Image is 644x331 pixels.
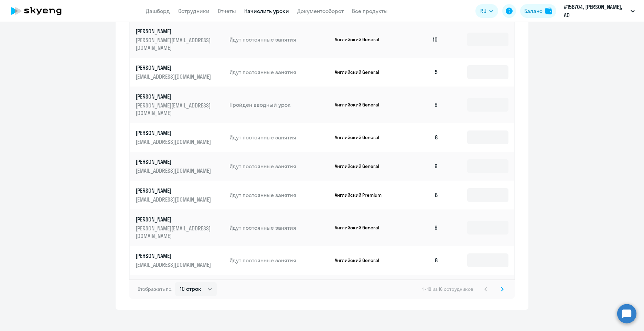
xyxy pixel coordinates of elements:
[138,286,172,292] span: Отображать по:
[560,3,638,19] button: #158704, [PERSON_NAME], АО
[136,252,213,260] p: [PERSON_NAME]
[396,246,444,275] td: 8
[136,36,213,52] p: [PERSON_NAME][EMAIL_ADDRESS][DOMAIN_NAME]
[136,93,213,100] p: [PERSON_NAME]
[335,102,386,108] p: Английский General
[244,8,289,14] a: Начислить уроки
[352,8,388,14] a: Все продукты
[396,181,444,209] td: 8
[396,152,444,181] td: 9
[136,129,224,146] a: [PERSON_NAME][EMAIL_ADDRESS][DOMAIN_NAME]
[136,225,213,240] p: [PERSON_NAME][EMAIL_ADDRESS][DOMAIN_NAME]
[422,286,473,292] span: 1 - 10 из 16 сотрудников
[136,27,224,52] a: [PERSON_NAME][PERSON_NAME][EMAIL_ADDRESS][DOMAIN_NAME]
[396,87,444,123] td: 9
[229,68,329,76] p: Идут постоянные занятия
[136,64,213,71] p: [PERSON_NAME]
[136,216,213,223] p: [PERSON_NAME]
[136,196,213,203] p: [EMAIL_ADDRESS][DOMAIN_NAME]
[396,123,444,152] td: 8
[136,216,224,240] a: [PERSON_NAME][PERSON_NAME][EMAIL_ADDRESS][DOMAIN_NAME]
[136,138,213,146] p: [EMAIL_ADDRESS][DOMAIN_NAME]
[136,158,213,165] p: [PERSON_NAME]
[229,134,329,141] p: Идут постоянные занятия
[335,69,386,75] p: Английский General
[136,187,224,203] a: [PERSON_NAME][EMAIL_ADDRESS][DOMAIN_NAME]
[229,191,329,199] p: Идут постоянные занятия
[136,102,213,117] p: [PERSON_NAME][EMAIL_ADDRESS][DOMAIN_NAME]
[218,8,236,14] a: Отчеты
[229,101,329,109] p: Пройден вводный урок
[146,8,170,14] a: Дашборд
[178,8,210,14] a: Сотрудники
[136,167,213,174] p: [EMAIL_ADDRESS][DOMAIN_NAME]
[335,192,386,198] p: Английский Premium
[136,187,213,194] p: [PERSON_NAME]
[136,27,213,35] p: [PERSON_NAME]
[396,58,444,87] td: 5
[136,73,213,80] p: [EMAIL_ADDRESS][DOMAIN_NAME]
[520,4,556,18] button: Балансbalance
[396,209,444,246] td: 9
[136,129,213,137] p: [PERSON_NAME]
[229,256,329,264] p: Идут постоянные занятия
[229,162,329,170] p: Идут постоянные занятия
[229,224,329,231] p: Идут постоянные занятия
[136,158,224,174] a: [PERSON_NAME][EMAIL_ADDRESS][DOMAIN_NAME]
[545,8,552,14] img: balance
[229,36,329,43] p: Идут постоянные занятия
[297,8,344,14] a: Документооборот
[480,7,486,15] span: RU
[524,7,543,15] div: Баланс
[136,93,224,117] a: [PERSON_NAME][PERSON_NAME][EMAIL_ADDRESS][DOMAIN_NAME]
[136,252,224,269] a: [PERSON_NAME][EMAIL_ADDRESS][DOMAIN_NAME]
[335,134,386,140] p: Английский General
[475,4,498,18] button: RU
[335,36,386,43] p: Английский General
[136,64,224,80] a: [PERSON_NAME][EMAIL_ADDRESS][DOMAIN_NAME]
[396,21,444,58] td: 10
[136,261,213,269] p: [EMAIL_ADDRESS][DOMAIN_NAME]
[335,163,386,169] p: Английский General
[335,225,386,231] p: Английский General
[335,257,386,263] p: Английский General
[564,3,628,19] p: #158704, [PERSON_NAME], АО
[396,275,444,304] td: 7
